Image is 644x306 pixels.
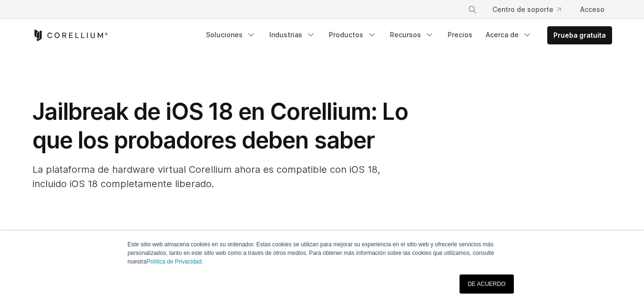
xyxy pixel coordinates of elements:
[32,164,380,190] font: La plataforma de hardware virtual Corellium ahora es compatible con iOS 18, incluido iOS 18 compl...
[492,5,553,13] font: Centro de soporte
[32,97,408,154] font: Jailbreak de iOS 18 en Corellium: Lo que los probadores deben saber
[456,1,612,18] div: Menú de navegación
[448,31,472,39] font: Precios
[460,274,513,294] a: DE ACUERDO
[128,241,494,265] font: Este sitio web almacena cookies en su ordenador. Estas cookies se utilizan para mejorar su experi...
[486,31,519,39] font: Acerca de
[200,26,612,44] div: Menú de navegación
[32,30,108,41] a: Página de inicio de Corellium
[580,5,604,13] font: Acceso
[553,31,606,39] font: Prueba gratuita
[464,1,481,18] button: Buscar
[390,31,421,39] font: Recursos
[147,258,204,265] a: Política de Privacidad.
[468,281,505,287] font: DE ACUERDO
[269,31,302,39] font: Industrias
[329,31,363,39] font: Productos
[206,31,243,39] font: Soluciones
